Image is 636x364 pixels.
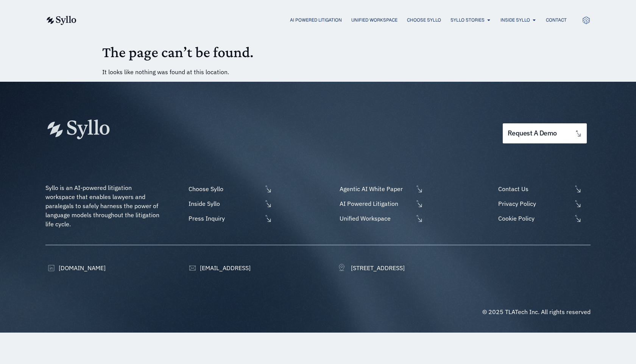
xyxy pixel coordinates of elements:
[338,214,423,223] a: Unified Workspace
[496,184,572,193] span: Contact Us
[496,199,591,208] a: Privacy Policy
[92,17,567,24] div: Menu Toggle
[290,17,342,23] a: AI Powered Litigation
[450,17,485,23] a: Syllo Stories
[349,263,405,272] span: [STREET_ADDRESS]
[92,17,567,24] nav: Menu
[496,214,591,223] a: Cookie Policy
[351,17,397,23] a: Unified Workspace
[496,184,591,193] a: Contact Us
[45,16,76,25] img: syllo
[338,184,413,193] span: Agentic AI White Paper
[187,263,251,272] a: [EMAIL_ADDRESS]
[407,17,441,23] a: Choose Syllo
[187,184,262,193] span: Choose Syllo
[187,214,262,223] span: Press Inquiry
[57,263,106,272] span: [DOMAIN_NAME]
[508,130,557,137] span: request a demo
[496,199,572,208] span: Privacy Policy
[187,214,272,223] a: Press Inquiry
[187,184,272,193] a: Choose Syllo
[482,308,591,316] span: © 2025 TLATech Inc. All rights reserved
[338,199,413,208] span: AI Powered Litigation
[45,263,106,272] a: [DOMAIN_NAME]
[102,67,534,76] p: It looks like nothing was found at this location.
[338,214,413,223] span: Unified Workspace
[198,263,251,272] span: [EMAIL_ADDRESS]
[187,199,272,208] a: Inside Syllo
[496,214,572,223] span: Cookie Policy
[187,199,262,208] span: Inside Syllo
[102,43,534,61] h1: The page can’t be found.
[338,184,423,193] a: Agentic AI White Paper
[338,263,405,272] a: [STREET_ADDRESS]
[546,17,567,23] a: Contact
[500,17,530,23] a: Inside Syllo
[338,199,423,208] a: AI Powered Litigation
[503,123,587,143] a: request a demo
[45,184,161,228] span: Syllo is an AI-powered litigation workspace that enables lawyers and paralegals to safely harness...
